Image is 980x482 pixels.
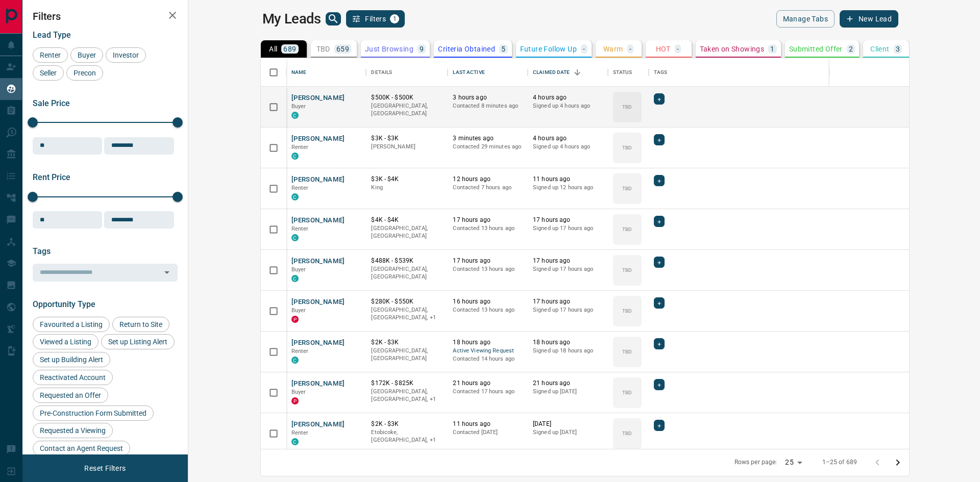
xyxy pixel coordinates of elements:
div: Favourited a Listing [33,317,110,332]
div: Last Active [453,58,484,87]
p: 3 minutes ago [453,134,523,143]
button: [PERSON_NAME] [291,134,345,144]
button: Manage Tabs [776,10,835,28]
div: condos.ca [291,193,299,200]
div: Requested an Offer [33,388,108,403]
div: condos.ca [291,153,299,160]
div: Investor [106,47,146,63]
button: Sort [570,65,584,80]
p: $172K - $825K [371,379,443,388]
p: $2K - $3K [371,338,443,347]
span: + [657,420,661,430]
p: $2K - $3K [371,420,443,428]
button: Open [160,265,174,280]
button: Filters1 [346,10,405,28]
p: Contacted 8 minutes ago [453,102,523,110]
p: 18 hours ago [533,338,603,347]
p: Signed up 17 hours ago [533,224,603,233]
p: - [583,45,585,53]
div: + [654,338,665,349]
p: Signed up 17 hours ago [533,265,603,273]
span: + [657,135,661,145]
p: Contacted 13 hours ago [453,265,523,273]
button: [PERSON_NAME] [291,338,345,348]
p: Contacted 7 hours ago [453,184,523,192]
span: Buyer [291,266,306,273]
p: 17 hours ago [533,257,603,265]
p: 3 hours ago [453,93,523,102]
span: Sale Price [33,98,70,108]
p: 1–25 of 689 [822,458,857,467]
button: [PERSON_NAME] [291,420,345,429]
p: 3 [896,45,900,53]
span: + [657,216,661,226]
p: TBD [622,389,632,396]
span: Opportunity Type [33,299,95,309]
p: Signed up [DATE] [533,388,603,396]
p: 18 hours ago [453,338,523,347]
div: Status [613,58,632,87]
div: + [654,257,665,268]
div: Pre-Construction Form Submitted [33,405,154,421]
div: condos.ca [291,112,299,119]
span: Buyer [74,51,100,59]
div: Contact an Agent Request [33,441,130,456]
p: 4 hours ago [533,134,603,143]
div: + [654,175,665,186]
p: $3K - $3K [371,134,443,143]
p: 689 [283,45,296,53]
div: Renter [33,47,68,63]
p: [GEOGRAPHIC_DATA], [GEOGRAPHIC_DATA] [371,224,443,240]
div: Buyer [70,47,103,63]
p: Contacted 17 hours ago [453,388,523,396]
p: [GEOGRAPHIC_DATA], [GEOGRAPHIC_DATA] [371,265,443,281]
span: 1 [391,15,398,22]
div: Viewed a Listing [33,334,99,349]
p: TBD [316,45,330,53]
p: Warm [603,45,623,53]
p: TBD [622,348,632,356]
div: + [654,379,665,390]
div: 25 [781,455,805,470]
span: Requested an Offer [36,391,105,399]
p: 17 hours ago [533,216,603,224]
p: 21 hours ago [533,379,603,388]
span: Return to Site [116,320,166,328]
p: Future Follow Up [520,45,577,53]
div: Tags [649,58,968,87]
p: 5 [501,45,505,53]
p: 11 hours ago [453,420,523,428]
p: All [269,45,277,53]
p: TBD [622,185,632,192]
div: + [654,93,665,105]
p: 17 hours ago [533,297,603,306]
span: + [657,339,661,349]
button: [PERSON_NAME] [291,257,345,266]
div: condos.ca [291,438,299,445]
p: Contacted [DATE] [453,428,523,437]
p: Contacted 29 minutes ago [453,143,523,151]
p: 11 hours ago [533,175,603,184]
span: Buyer [291,103,306,110]
div: Return to Site [112,317,169,332]
span: Contact an Agent Request [36,444,127,452]
button: Reset Filters [78,460,132,477]
p: Toronto [371,428,443,444]
p: [DATE] [533,420,603,428]
span: Pre-Construction Form Submitted [36,409,150,417]
div: Claimed Date [528,58,608,87]
div: Name [291,58,307,87]
p: $3K - $4K [371,175,443,184]
p: $500K - $500K [371,93,443,102]
p: - [629,45,631,53]
p: TBD [622,144,632,151]
p: Criteria Obtained [438,45,495,53]
div: Seller [33,65,64,81]
div: Name [286,58,366,87]
p: 659 [336,45,349,53]
button: search button [326,12,341,26]
div: property.ca [291,397,299,404]
span: + [657,298,661,308]
div: + [654,216,665,227]
span: Renter [291,185,309,191]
